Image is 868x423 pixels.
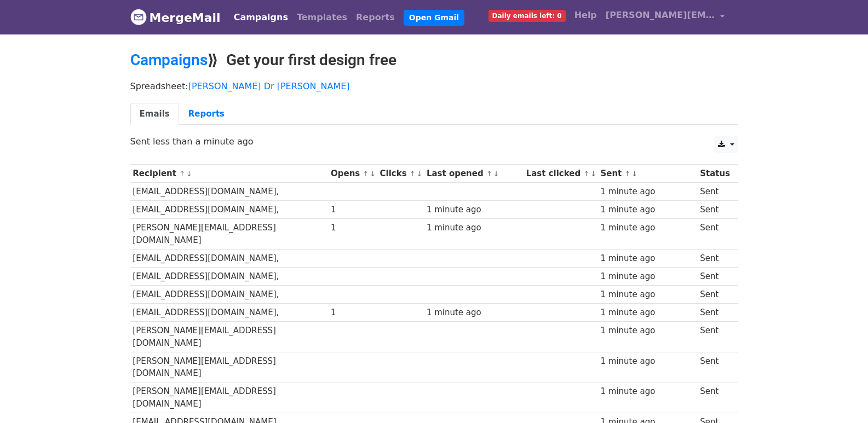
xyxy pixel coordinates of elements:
[600,204,694,216] div: 1 minute ago
[493,170,499,178] a: ↓
[600,385,694,398] div: 1 minute ago
[229,7,292,28] a: Campaigns
[130,6,221,29] a: MergeMail
[130,136,738,147] p: Sent less than a minute ago
[625,170,631,178] a: ↑
[697,268,732,286] td: Sent
[697,383,732,413] td: Sent
[570,4,601,26] a: Help
[598,165,698,183] th: Sent
[404,10,464,26] a: Open Gmail
[188,81,350,91] a: [PERSON_NAME] Dr [PERSON_NAME]
[601,4,729,30] a: [PERSON_NAME][EMAIL_ADDRESS][DOMAIN_NAME]
[486,170,492,178] a: ↑
[186,170,192,178] a: ↓
[130,383,329,413] td: [PERSON_NAME][EMAIL_ADDRESS][DOMAIN_NAME]
[179,103,234,125] a: Reports
[363,170,369,178] a: ↑
[130,219,329,250] td: [PERSON_NAME][EMAIL_ADDRESS][DOMAIN_NAME]
[130,304,329,322] td: [EMAIL_ADDRESS][DOMAIN_NAME],
[424,165,524,183] th: Last opened
[130,352,329,383] td: [PERSON_NAME][EMAIL_ADDRESS][DOMAIN_NAME]
[606,9,715,22] span: [PERSON_NAME][EMAIL_ADDRESS][DOMAIN_NAME]
[697,165,732,183] th: Status
[130,249,329,267] td: [EMAIL_ADDRESS][DOMAIN_NAME],
[130,9,147,25] img: MergeMail logo
[600,355,694,368] div: 1 minute ago
[488,10,566,22] span: Daily emails left: 0
[697,352,732,383] td: Sent
[697,219,732,250] td: Sent
[697,183,732,201] td: Sent
[331,222,375,234] div: 1
[331,306,375,319] div: 1
[377,165,424,183] th: Clicks
[292,7,352,28] a: Templates
[600,186,694,198] div: 1 minute ago
[697,201,732,219] td: Sent
[130,51,208,69] a: Campaigns
[600,270,694,283] div: 1 minute ago
[600,252,694,265] div: 1 minute ago
[600,325,694,337] div: 1 minute ago
[130,51,738,69] h2: ⟫ Get your first design free
[631,170,637,178] a: ↓
[130,103,179,125] a: Emails
[600,306,694,319] div: 1 minute ago
[697,249,732,267] td: Sent
[352,7,399,28] a: Reports
[130,201,329,219] td: [EMAIL_ADDRESS][DOMAIN_NAME],
[130,322,329,352] td: [PERSON_NAME][EMAIL_ADDRESS][DOMAIN_NAME]
[410,170,416,178] a: ↑
[427,306,521,319] div: 1 minute ago
[427,204,521,216] div: 1 minute ago
[130,183,329,201] td: [EMAIL_ADDRESS][DOMAIN_NAME],
[328,165,377,183] th: Opens
[427,222,521,234] div: 1 minute ago
[179,170,185,178] a: ↑
[524,165,598,183] th: Last clicked
[130,286,329,304] td: [EMAIL_ADDRESS][DOMAIN_NAME],
[600,222,694,234] div: 1 minute ago
[417,170,423,178] a: ↓
[130,80,738,92] p: Spreadsheet:
[484,4,570,26] a: Daily emails left: 0
[697,322,732,352] td: Sent
[697,304,732,322] td: Sent
[600,288,694,301] div: 1 minute ago
[583,170,589,178] a: ↑
[370,170,376,178] a: ↓
[697,286,732,304] td: Sent
[590,170,596,178] a: ↓
[331,204,375,216] div: 1
[130,268,329,286] td: [EMAIL_ADDRESS][DOMAIN_NAME],
[130,165,329,183] th: Recipient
